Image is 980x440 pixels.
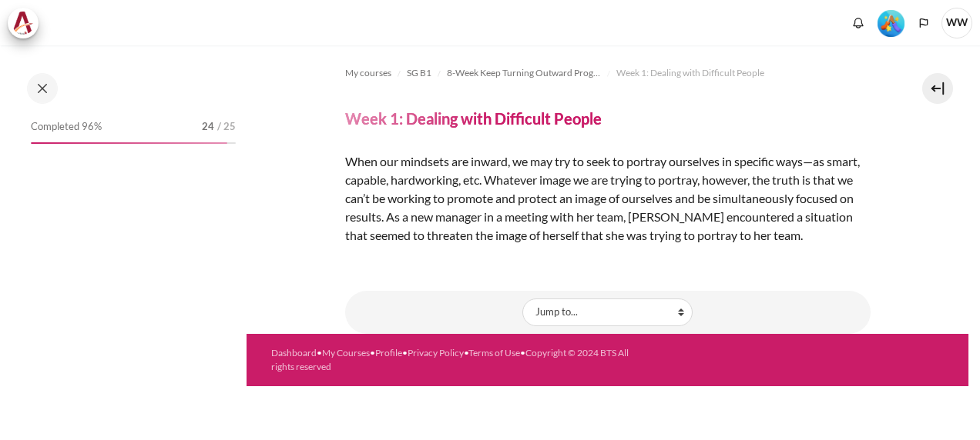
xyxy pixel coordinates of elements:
[878,10,904,37] img: Level #5
[271,347,317,358] a: Dashboard
[407,64,431,82] a: SG B1
[31,119,102,135] span: Completed 96%
[847,12,870,35] div: Show notification window with no new notifications
[871,8,911,37] a: Level #5
[217,119,236,135] span: / 25
[345,108,602,128] h4: Week 1: Dealing with Difficult People
[247,45,968,334] section: Content
[202,119,214,135] span: 24
[941,8,972,38] a: User menu
[447,66,601,80] span: 8-Week Keep Turning Outward Program
[941,8,972,38] span: WW
[345,61,871,85] nav: Navigation bar
[407,66,431,80] span: SG B1
[31,142,227,144] div: 96%
[912,12,935,35] button: Languages
[375,347,402,358] a: Profile
[345,64,391,82] a: My courses
[322,347,370,358] a: My Courses
[616,66,764,80] span: Week 1: Dealing with Difficult People
[271,346,633,374] div: • • • • •
[12,12,34,35] img: Architeck
[468,347,520,358] a: Terms of Use
[616,64,764,82] a: Week 1: Dealing with Difficult People
[345,152,871,245] p: When our mindsets are inward, we may try to seek to portray ourselves in specific ways—as smart, ...
[878,8,904,37] div: Level #5
[8,8,46,38] a: Architeck Architeck
[345,66,391,80] span: My courses
[408,347,464,358] a: Privacy Policy
[447,64,601,82] a: 8-Week Keep Turning Outward Program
